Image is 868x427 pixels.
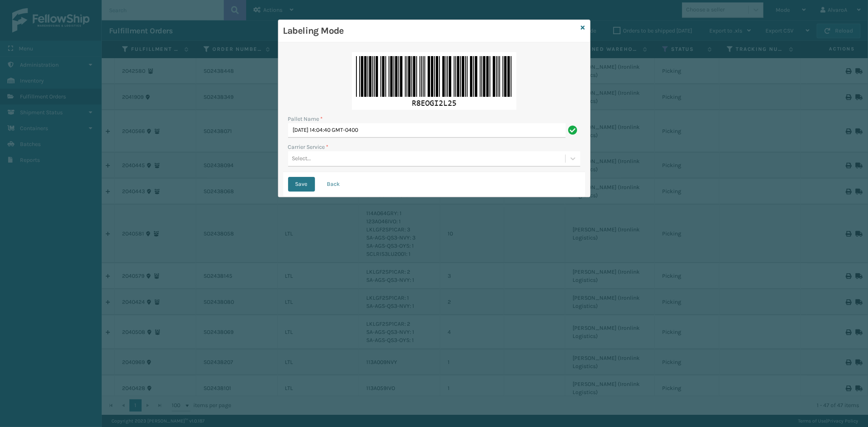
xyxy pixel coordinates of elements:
[292,155,311,163] div: Select...
[288,143,329,151] label: Carrier Service
[288,115,323,123] label: Pallet Name
[320,177,348,192] button: Back
[283,25,578,37] h3: Labeling Mode
[288,177,315,192] button: Save
[352,52,516,110] img: 8HvR1jAAAABklEQVQDABeCIJD8lnxAAAAAAElFTkSuQmCC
